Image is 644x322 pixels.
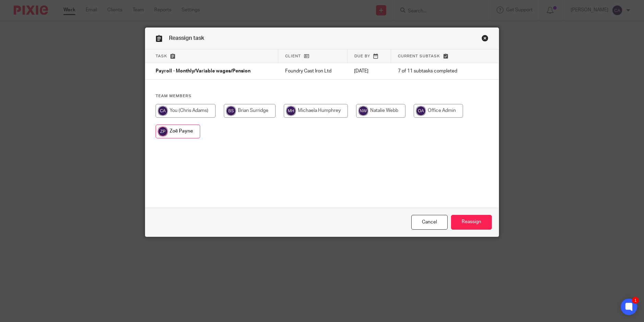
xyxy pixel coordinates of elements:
[354,54,370,58] span: Due by
[156,69,251,74] span: Payroll - Monthly/Variable wages/Pension
[354,68,384,74] p: [DATE]
[482,35,488,44] a: Close this dialog window
[169,35,204,41] span: Reassign task
[451,215,492,230] input: Reassign
[391,63,475,80] td: 7 of 11 subtasks completed
[285,68,340,74] p: Foundry Cast Iron Ltd
[632,297,639,304] div: 1
[398,54,440,58] span: Current subtask
[156,54,167,58] span: Task
[285,54,301,58] span: Client
[411,215,448,230] a: Close this dialog window
[156,93,488,99] h4: Team members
